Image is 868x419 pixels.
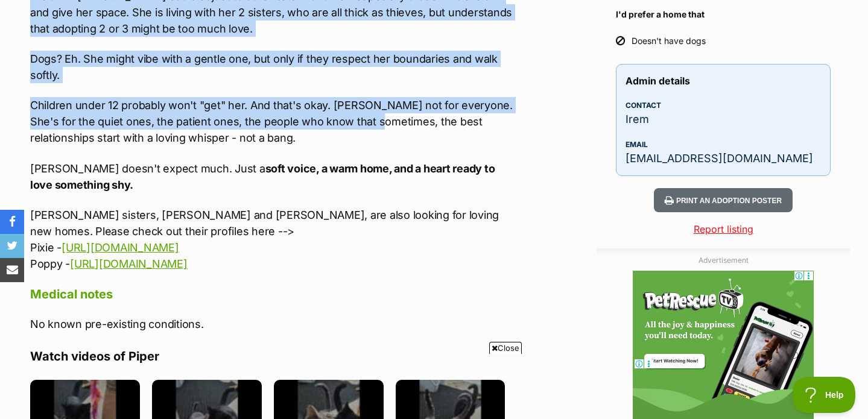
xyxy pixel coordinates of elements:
span: Close [489,342,522,354]
a: [URL][DOMAIN_NAME] [70,257,187,270]
a: [URL][DOMAIN_NAME] [62,241,179,254]
p: Dogs? Eh. She might vibe with a gentle one, but only if they respect her boundaries and walk softly. [30,51,517,83]
p: Email [626,139,821,150]
a: Report listing [597,222,850,236]
p: No known pre-existing conditions. [30,316,517,332]
p: Children under 12 probably won't "get" her. And that's okay. [PERSON_NAME] not for everyone. She'... [30,97,517,146]
b: soft voice, a warm home, and a heart ready to love something shy. [30,162,495,191]
h4: Medical notes [30,286,517,302]
button: Print an adoption poster [654,188,793,213]
p: Contact [626,100,821,111]
div: Doesn't have dogs [632,35,706,47]
iframe: Help Scout Beacon - Open [793,377,856,413]
iframe: Advertisement [215,359,654,413]
img: adchoices.png [577,1,584,8]
p: [PERSON_NAME] sisters, [PERSON_NAME] and [PERSON_NAME], are also looking for loving new homes. Pl... [30,207,517,272]
h4: Watch videos of Piper [30,348,517,364]
h3: Admin details [626,74,821,88]
p: [PERSON_NAME] doesn't expect much. Just a [30,160,517,193]
p: [EMAIL_ADDRESS][DOMAIN_NAME] [626,150,821,166]
p: Irem [626,111,821,127]
h4: I'd prefer a home that [616,8,831,20]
